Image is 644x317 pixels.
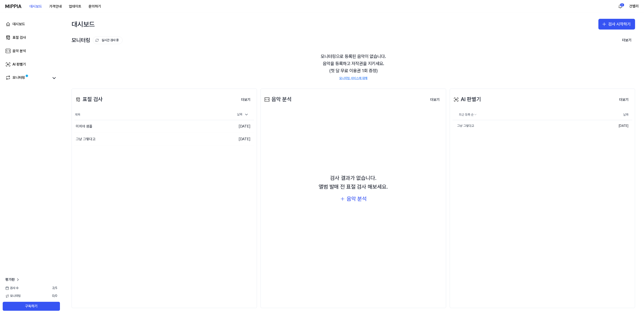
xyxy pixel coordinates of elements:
[598,19,635,30] button: 검사 시작하기
[85,2,105,11] button: 문의하기
[237,95,254,104] a: 더보기
[427,95,443,104] button: 더보기
[13,62,26,67] div: AI 판별기
[319,174,388,191] div: 검사 결과가 없습니다. 앨범 발매 전 표절 검사 해보세요.
[427,95,443,104] a: 더보기
[72,47,635,86] div: 모니터링으로 등록된 음악이 없습니다. 음악을 등록하고 저작권을 지키세요. (첫 달 무료 이용권 1회 증정)
[65,0,85,13] a: 업데이트
[3,302,60,311] button: 구독하기
[340,195,367,203] button: 음악 분석
[606,120,632,132] td: [DATE]
[13,21,25,27] div: 대시보드
[453,95,481,104] div: AI 판별기
[76,136,95,142] div: 그냥 그렇다고
[235,111,250,118] div: 날짜
[13,35,26,40] div: 표절 검사
[616,95,632,104] button: 더보기
[453,120,606,132] a: 그냥 그렇다고
[209,120,254,133] td: [DATE]
[5,277,20,282] a: 평가판
[606,109,632,120] th: 날짜
[5,286,19,290] span: 검사 수
[13,75,25,81] div: 모니터링
[65,2,85,11] button: 업데이트
[3,19,60,30] a: 대시보드
[93,36,123,44] button: 실시간 검사 중
[72,17,95,31] div: 대시보드
[46,2,65,11] button: 가격안내
[237,95,254,104] button: 더보기
[74,95,103,104] div: 표절 검사
[339,76,367,81] a: 모니터링 서비스에 대해
[209,133,254,146] td: [DATE]
[617,3,624,10] button: 알림2
[72,36,123,45] div: 모니터링
[52,286,57,290] span: 2 / 5
[52,294,57,298] span: 0 / 0
[3,59,60,70] a: AI 판별기
[5,4,21,8] img: logo
[629,4,639,9] button: 건밸리
[26,2,46,11] button: 대시보드
[263,95,292,104] div: 음악 분석
[616,95,632,104] a: 더보기
[13,48,26,54] div: 음악 분석
[619,36,635,45] button: 더보기
[5,75,49,81] a: 모니터링
[3,46,60,56] a: 음악 분석
[620,3,624,7] div: 2
[3,32,60,43] a: 표절 검사
[453,124,474,128] div: 그냥 그렇다고
[347,195,367,203] div: 음악 분석
[74,109,209,120] th: 제목
[5,277,15,282] span: 평가판
[618,4,623,9] img: 알림
[5,294,21,298] span: 모니터링
[76,124,92,129] div: 미피아 샘플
